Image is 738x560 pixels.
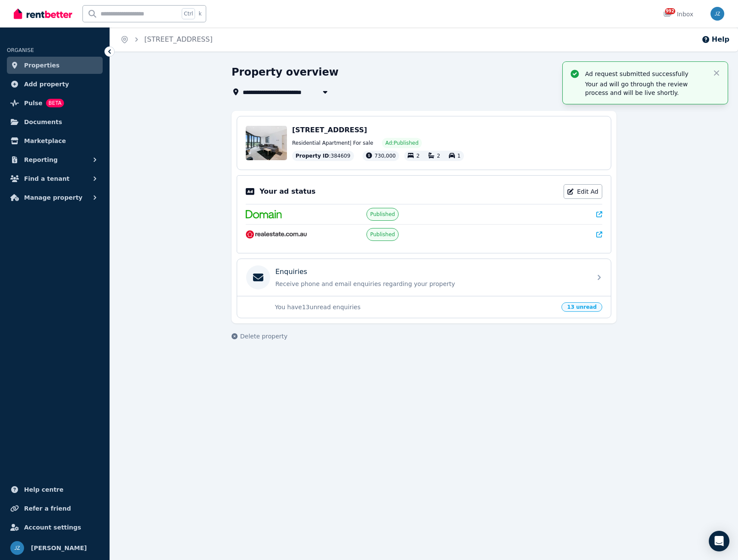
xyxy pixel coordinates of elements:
[46,99,64,107] span: BETA
[31,543,87,553] span: [PERSON_NAME]
[24,484,64,495] span: Help centre
[24,503,71,514] span: Refer a friend
[7,500,103,517] a: Refer a friend
[709,531,729,551] div: Open Intercom Messenger
[370,211,395,218] span: Published
[275,303,556,311] p: You have 13 unread enquiries
[7,481,103,498] a: Help centre
[246,230,307,239] img: RealEstate.com.au
[7,170,103,187] button: Find a tenant
[14,7,72,20] img: RentBetter
[275,267,307,277] p: Enquiries
[7,151,103,168] button: Reporting
[385,140,418,146] span: Ad: Published
[24,173,70,184] span: Find a tenant
[10,541,24,555] img: Jing Zhao
[144,35,213,43] a: [STREET_ADDRESS]
[292,151,354,161] div: : 384609
[561,302,602,312] span: 13 unread
[275,280,586,288] p: Receive phone and email enquiries regarding your property
[375,153,396,159] span: 730,000
[296,152,329,159] span: Property ID
[416,153,420,159] span: 2
[246,210,282,219] img: Domain.com.au
[665,8,675,14] span: 992
[711,7,724,21] img: Jing Zhao
[232,332,287,341] button: Delete property
[292,140,373,146] span: Residential Apartment | For sale
[198,10,201,17] span: k
[7,113,103,131] a: Documents
[182,8,195,19] span: Ctrl
[701,34,729,45] button: Help
[7,519,103,536] a: Account settings
[24,79,69,89] span: Add property
[663,10,693,18] div: Inbox
[457,153,461,159] span: 1
[24,60,60,70] span: Properties
[259,186,315,197] p: Your ad status
[7,189,103,206] button: Manage property
[564,184,602,199] a: Edit Ad
[585,70,705,78] p: Ad request submitted successfully
[24,98,43,108] span: Pulse
[24,117,62,127] span: Documents
[24,155,58,165] span: Reporting
[110,27,223,52] nav: Breadcrumb
[7,76,103,93] a: Add property
[7,47,34,53] span: ORGANISE
[240,332,287,341] span: Delete property
[232,65,339,79] h1: Property overview
[7,132,103,149] a: Marketplace
[237,259,611,296] a: EnquiriesReceive phone and email enquiries regarding your property
[24,192,82,203] span: Manage property
[7,94,103,112] a: PulseBETA
[585,80,705,97] p: Your ad will go through the review process and will be live shortly.
[292,126,367,134] span: [STREET_ADDRESS]
[24,136,66,146] span: Marketplace
[24,522,81,533] span: Account settings
[437,153,440,159] span: 2
[370,231,395,238] span: Published
[7,57,103,74] a: Properties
